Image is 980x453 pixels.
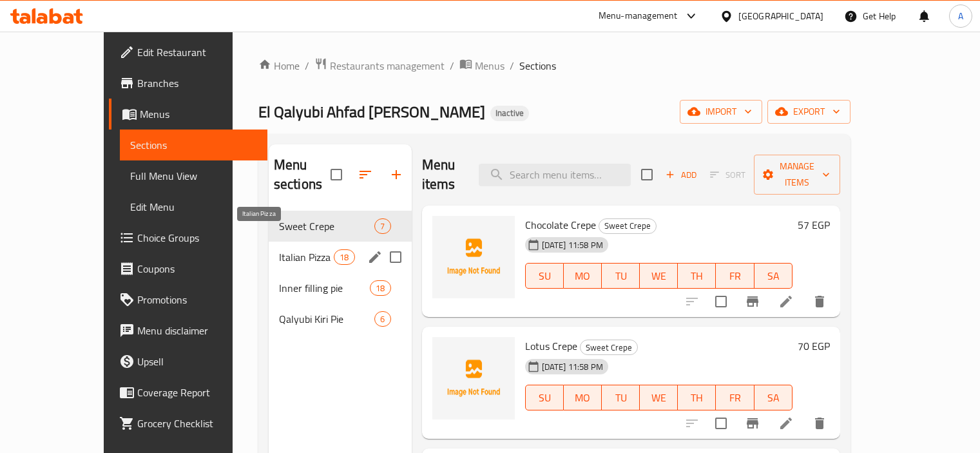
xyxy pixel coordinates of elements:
[109,253,267,284] a: Coupons
[120,191,267,222] a: Edit Menu
[633,161,660,188] span: Select section
[716,385,754,410] button: FR
[137,75,257,91] span: Branches
[607,267,635,285] span: TU
[323,161,350,188] span: Select all sections
[737,408,768,439] button: Branch-specific-item
[279,311,375,327] span: Qalyubi Kiri Pie
[767,100,850,124] button: export
[109,284,267,315] a: Promotions
[258,57,850,74] nav: breadcrumb
[269,242,412,273] div: Italian Pizza18edit
[137,416,257,431] span: Grocery Checklist
[645,389,673,407] span: WE
[450,58,454,73] li: /
[754,385,793,410] button: SA
[375,220,390,233] span: 7
[370,282,390,294] span: 18
[660,165,702,185] span: Add item
[664,168,698,182] span: Add
[109,408,267,439] a: Grocery Checklist
[109,346,267,377] a: Upsell
[381,159,412,190] button: Add section
[754,155,840,195] button: Manage items
[707,288,735,315] span: Select to update
[738,9,823,23] div: [GEOGRAPHIC_DATA]
[269,206,412,340] nav: Menu sections
[804,286,835,317] button: delete
[334,251,354,264] span: 18
[109,377,267,408] a: Coverage Report
[279,249,334,265] span: Italian Pizza
[690,104,752,120] span: import
[721,389,749,407] span: FR
[660,165,702,185] button: Add
[599,8,678,24] div: Menu-management
[279,218,375,234] span: Sweet Crepe
[602,385,640,410] button: TU
[140,106,257,122] span: Menus
[531,267,559,285] span: SU
[764,159,830,191] span: Manage items
[678,385,716,410] button: TH
[510,58,514,73] li: /
[531,389,559,407] span: SU
[130,199,257,215] span: Edit Menu
[804,408,835,439] button: delete
[422,155,463,194] h2: Menu items
[683,267,711,285] span: TH
[958,9,963,23] span: A
[365,247,385,267] button: edit
[330,58,445,73] span: Restaurants management
[305,58,309,73] li: /
[109,68,267,99] a: Branches
[137,292,257,307] span: Promotions
[678,263,716,289] button: TH
[120,160,267,191] a: Full Menu View
[137,44,257,60] span: Edit Restaurant
[279,280,370,296] span: Inner filling pie
[314,57,445,74] a: Restaurants management
[645,267,673,285] span: WE
[432,216,515,298] img: Chocolate Crepe
[525,263,564,289] button: SU
[683,389,711,407] span: TH
[350,159,381,190] span: Sort sections
[120,130,267,160] a: Sections
[778,104,840,120] span: export
[754,263,793,289] button: SA
[607,389,635,407] span: TU
[490,108,529,119] span: Inactive
[778,294,794,309] a: Edit menu item
[680,100,762,124] button: import
[490,106,529,121] div: Inactive
[109,37,267,68] a: Edit Restaurant
[459,57,504,74] a: Menus
[479,164,631,186] input: search
[580,340,638,355] div: Sweet Crepe
[258,58,300,73] a: Home
[721,267,749,285] span: FR
[702,165,754,185] span: Select section first
[370,280,390,296] div: items
[130,168,257,184] span: Full Menu View
[375,313,390,325] span: 6
[564,385,602,410] button: MO
[581,340,637,355] span: Sweet Crepe
[525,336,577,356] span: Lotus Crepe
[564,263,602,289] button: MO
[798,337,830,355] h6: 70 EGP
[374,311,390,327] div: items
[109,222,267,253] a: Choice Groups
[760,389,787,407] span: SA
[537,239,608,251] span: [DATE] 11:58 PM
[137,323,257,338] span: Menu disclaimer
[778,416,794,431] a: Edit menu item
[374,218,390,234] div: items
[640,263,678,289] button: WE
[109,315,267,346] a: Menu disclaimer
[109,99,267,130] a: Menus
[760,267,787,285] span: SA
